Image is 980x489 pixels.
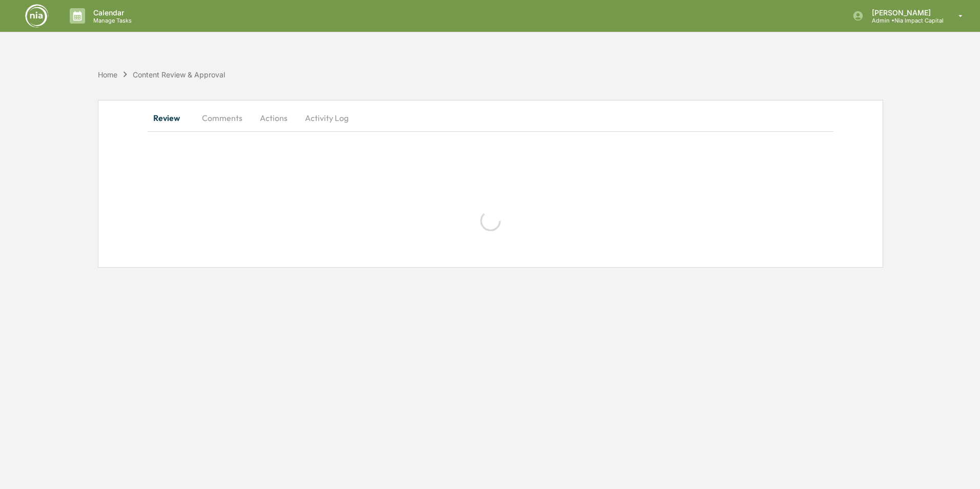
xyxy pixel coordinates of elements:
[864,8,944,17] p: [PERSON_NAME]
[297,106,357,130] button: Activity Log
[864,17,944,24] p: Admin • Nia Impact Capital
[194,106,251,130] button: Comments
[251,106,297,130] button: Actions
[85,8,137,17] p: Calendar
[148,106,833,130] div: secondary tabs example
[25,4,49,28] img: logo
[148,106,194,130] button: Review
[85,17,137,24] p: Manage Tasks
[133,70,225,79] div: Content Review & Approval
[98,70,117,79] div: Home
